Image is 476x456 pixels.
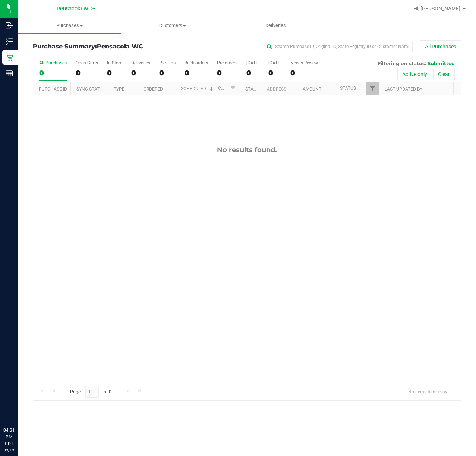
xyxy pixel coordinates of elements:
[413,6,462,12] span: Hi, [PERSON_NAME]!
[185,60,208,66] div: Back-orders
[97,43,143,50] span: Pensacola WC
[264,41,413,52] input: Search Purchase ID, Original ID, State Registry ID or Customer Name...
[303,86,321,92] a: Amount
[107,69,122,77] div: 0
[18,18,121,34] a: Purchases
[378,60,426,66] span: Filtering on status:
[18,22,121,29] span: Purchases
[131,69,150,77] div: 0
[6,38,13,45] inline-svg: Inventory
[3,427,15,447] p: 04:31 PM CDT
[224,18,327,34] a: Deliveries
[217,69,237,77] div: 0
[122,22,224,29] span: Customers
[76,60,98,66] div: Open Carts
[261,82,297,95] th: Address
[246,69,259,77] div: 0
[340,86,356,91] a: Status
[159,69,176,77] div: 0
[39,86,67,92] a: Purchase ID
[385,86,422,92] a: Last Updated By
[76,86,105,92] a: Sync Status
[255,22,296,29] span: Deliveries
[246,60,259,66] div: [DATE]
[181,86,215,91] a: Scheduled
[217,60,237,66] div: Pre-orders
[3,447,15,453] p: 09/19
[290,69,318,77] div: 0
[366,82,379,95] a: Filter
[131,60,150,66] div: Deliveries
[290,60,318,66] div: Needs Review
[121,18,224,34] a: Customers
[402,386,453,397] span: No items to display
[7,396,30,419] iframe: Resource center
[6,70,13,77] inline-svg: Reports
[107,60,122,66] div: In Store
[218,86,241,91] a: Customer
[39,69,67,77] div: 0
[57,6,92,12] span: Pensacola WC
[433,68,455,80] button: Clear
[33,146,461,154] div: No results found.
[6,54,13,61] inline-svg: Retail
[227,82,239,95] a: Filter
[114,86,124,92] a: Type
[6,22,13,29] inline-svg: Inbound
[144,86,163,92] a: Ordered
[268,60,281,66] div: [DATE]
[33,43,176,50] h3: Purchase Summary:
[420,40,461,53] button: All Purchases
[76,69,98,77] div: 0
[397,68,432,80] button: Active only
[64,386,117,398] span: Page of 0
[159,60,176,66] div: PickUps
[268,69,281,77] div: 0
[185,69,208,77] div: 0
[39,60,67,66] div: All Purchases
[428,60,455,66] span: Submitted
[245,86,284,92] a: State Registry ID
